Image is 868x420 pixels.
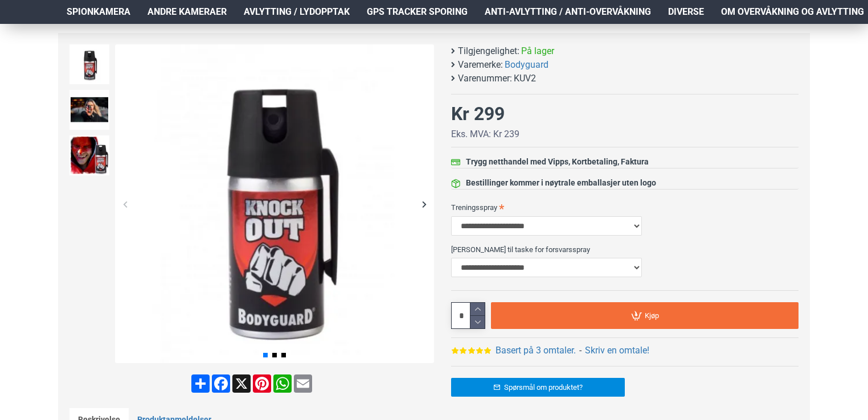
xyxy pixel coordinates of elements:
[451,240,799,258] label: [PERSON_NAME] til taske for forsvarsspray
[414,194,434,214] div: Next slide
[505,58,548,72] a: Bodyguard
[451,100,505,127] div: Kr 299
[293,374,313,393] a: Email
[645,312,659,319] span: Kjøp
[115,44,434,363] img: Forsvarsspray - Lovlig Pepperspray - SpyGadgets.no
[69,135,109,175] img: Forsvarsspray - Lovlig Pepperspray - SpyGadgets.no
[585,344,649,357] a: Skriv en omtale!
[263,353,268,357] span: Go to slide 1
[466,177,656,189] div: Bestillinger kommer i nøytrale emballasjer uten logo
[190,374,211,393] a: Share
[148,5,227,19] span: Andre kameraer
[458,44,519,58] b: Tilgjengelighet:
[67,5,130,19] span: Spionkamera
[451,378,625,397] a: Spørsmål om produktet?
[115,194,135,214] div: Previous slide
[252,374,272,393] a: Pinterest
[466,156,649,168] div: Trygg netthandel med Vipps, Kortbetaling, Faktura
[451,198,799,216] label: Treningsspray
[579,345,582,356] b: -
[458,58,503,72] b: Varemerke:
[367,5,468,19] span: GPS Tracker Sporing
[69,90,109,130] img: Forsvarsspray - Lovlig Pepperspray - SpyGadgets.no
[281,353,286,357] span: Go to slide 3
[496,344,576,357] a: Basert på 3 omtaler.
[458,72,512,85] b: Varenummer:
[668,5,704,19] span: Diverse
[211,374,231,393] a: Facebook
[514,72,536,85] span: KUV2
[521,44,554,58] span: På lager
[485,5,651,19] span: Anti-avlytting / Anti-overvåkning
[272,374,293,393] a: WhatsApp
[721,5,864,19] span: Om overvåkning og avlytting
[272,353,277,357] span: Go to slide 2
[244,5,350,19] span: Avlytting / Lydopptak
[231,374,252,393] a: X
[69,44,109,84] img: Forsvarsspray - Lovlig Pepperspray - SpyGadgets.no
